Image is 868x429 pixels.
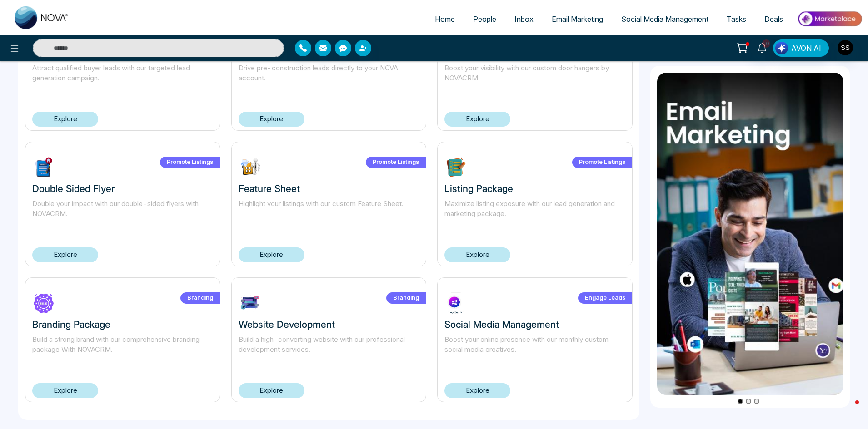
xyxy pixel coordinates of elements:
span: Social Media Management [621,15,708,24]
p: Drive pre-construction leads directly to your NOVA account. [239,63,419,94]
span: Tasks [727,15,746,24]
img: 2AD8I1730320587.jpg [32,291,55,314]
a: Deals [755,10,792,28]
h3: Branding Package [32,319,213,330]
span: People [473,15,496,24]
label: Promote Listings [572,157,632,168]
h3: Social Media Management [444,319,625,330]
button: Go to slide 2 [746,399,751,404]
img: SW3NV1730301756.jpg [239,291,261,314]
a: Explore [239,112,304,127]
a: Explore [32,247,98,262]
a: Explore [444,112,510,127]
a: 10+ [751,39,773,55]
iframe: Intercom live chat [837,398,859,420]
button: Go to slide 3 [754,399,759,404]
img: ZHOM21730738815.jpg [32,156,55,178]
span: 10+ [762,39,770,48]
a: Explore [444,383,510,398]
a: Tasks [718,10,755,28]
img: Lead Flow [775,42,788,54]
p: Attract qualified buyer leads with our targeted lead generation campaign. [32,63,213,94]
p: Boost your visibility with our custom door hangers by NOVACRM. [444,63,625,94]
label: Promote Listings [160,157,220,168]
img: User Avatar [838,40,853,55]
span: Home [435,15,455,24]
p: Boost your online presence with our monthly custom social media creatives. [444,335,625,365]
span: Email Marketing [552,15,603,24]
a: Home [426,10,464,28]
img: Market-place.gif [797,9,863,29]
a: Inbox [505,10,543,28]
label: Promote Listings [366,157,426,168]
label: Branding [386,292,426,304]
img: Nova CRM Logo [15,6,69,29]
a: Explore [239,247,304,262]
p: Double your impact with our double-sided flyers with NOVACRM. [32,199,213,230]
img: xBhNT1730301685.jpg [444,291,467,314]
p: Build a strong brand with our comprehensive branding package With NOVACRM. [32,335,213,365]
img: D2hWS1730737368.jpg [239,156,261,178]
a: Social Media Management [612,10,718,28]
a: Explore [32,383,98,398]
button: AVON AI [773,39,829,57]
img: 2AeAQ1730737045.jpg [444,156,467,178]
img: item1.png [657,73,843,395]
span: AVON AI [791,43,821,54]
a: Explore [239,383,304,398]
button: Go to slide 1 [738,399,743,404]
a: Explore [32,112,98,127]
span: Deals [764,15,783,24]
label: Engage Leads [578,292,632,304]
label: Branding [180,292,220,304]
a: Explore [444,247,510,262]
h3: Feature Sheet [239,183,419,194]
a: Email Marketing [543,10,612,28]
p: Maximize listing exposure with our lead generation and marketing package. [444,199,625,230]
p: Highlight your listings with our custom Feature Sheet. [239,199,419,230]
h3: Listing Package [444,183,625,194]
p: Build a high-converting website with our professional development services. [239,335,419,365]
h3: Website Development [239,319,419,330]
a: People [464,10,505,28]
span: Inbox [514,15,534,24]
h3: Double Sided Flyer [32,183,213,194]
